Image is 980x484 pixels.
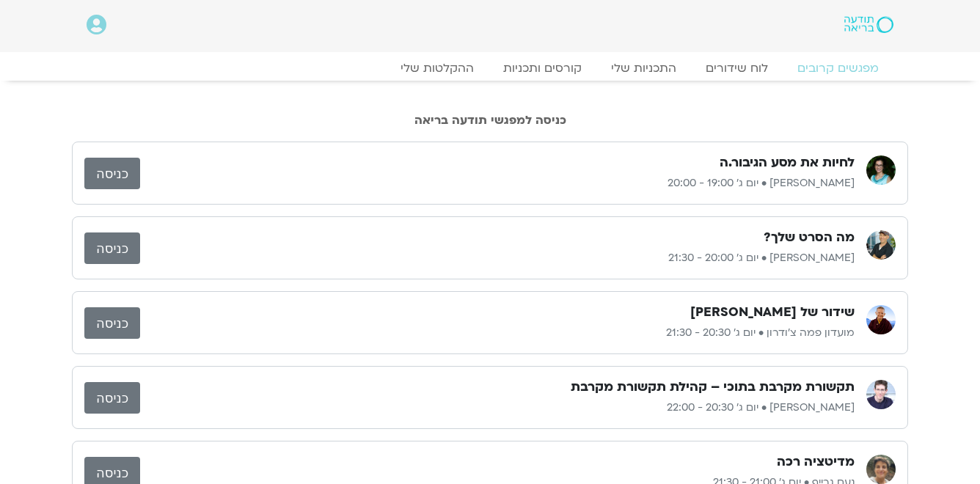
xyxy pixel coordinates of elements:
a: מפגשים קרובים [783,61,893,76]
h3: שידור של [PERSON_NAME] [690,304,855,321]
a: כניסה [84,382,140,414]
a: ההקלטות שלי [386,61,489,76]
img: ערן טייכר [866,380,896,409]
a: התכניות שלי [596,61,691,76]
img: ג'יוואן ארי בוסתן [866,230,896,260]
p: [PERSON_NAME] • יום ג׳ 20:00 - 21:30 [140,249,855,267]
img: נעם גרייף [866,455,896,484]
a: קורסים ותכניות [489,61,596,76]
img: תמר לינצבסקי [866,155,896,185]
a: כניסה [84,158,140,189]
a: לוח שידורים [691,61,783,76]
h3: לחיות את מסע הגיבור.ה [720,154,855,172]
p: מועדון פמה צ'ודרון • יום ג׳ 20:30 - 21:30 [140,324,855,342]
p: [PERSON_NAME] • יום ג׳ 20:30 - 22:00 [140,399,855,417]
a: כניסה [84,307,140,339]
h2: כניסה למפגשי תודעה בריאה [72,114,908,127]
h3: תקשורת מקרבת בתוכי – קהילת תקשורת מקרבת [571,378,855,396]
nav: Menu [87,61,893,76]
a: כניסה [84,232,140,264]
img: מועדון פמה צ'ודרון [866,305,896,334]
h3: מדיטציה רכה [777,453,855,471]
h3: מה הסרט שלך? [764,229,855,246]
p: [PERSON_NAME] • יום ג׳ 19:00 - 20:00 [140,175,855,192]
